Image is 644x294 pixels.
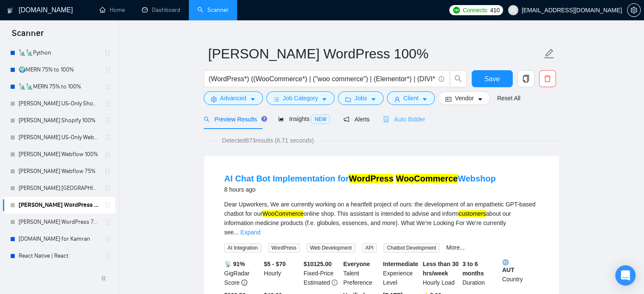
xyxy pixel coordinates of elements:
a: 🌍MERN 75% to 100% [19,61,99,78]
span: bars [274,96,279,102]
div: Duration [461,259,500,287]
span: holder [104,236,111,242]
button: folderJobscaret-down [338,91,384,105]
span: setting [211,96,217,102]
a: [DOMAIN_NAME] for Kamran [19,231,99,247]
span: Preview Results [204,116,265,123]
a: [PERSON_NAME] US-Only Webflow [19,129,99,146]
button: Save [472,70,513,87]
span: double-left [101,274,109,283]
span: API [362,243,377,253]
span: caret-down [250,96,256,102]
b: 📡 91% [224,261,245,267]
div: Experience Level [381,259,421,287]
div: Open Intercom Messenger [615,265,636,286]
b: $ 10125.00 [304,261,332,267]
div: 8 hours ago [224,184,496,195]
span: Insights [278,115,330,122]
b: Less than 30 hrs/week [423,261,459,277]
div: GigRadar Score [223,259,263,287]
span: holder [104,151,111,158]
span: Advanced [220,93,246,103]
mark: customers [459,210,486,217]
button: delete [539,70,556,87]
a: [PERSON_NAME] WordPress 75% [19,214,99,231]
span: Jobs [354,93,367,103]
div: Fixed-Price [302,259,342,287]
mark: WooCommerce [396,174,458,183]
span: area-chart [278,116,284,122]
input: Scanner name... [208,43,542,64]
a: [PERSON_NAME] Shopify 100% [19,112,99,129]
b: Intermediate [383,261,418,267]
span: Client [404,93,419,103]
span: holder [104,219,111,225]
span: holder [104,202,111,209]
span: user [510,7,516,13]
span: Connects: [463,5,488,15]
div: Talent Preference [342,259,381,287]
span: copy [518,75,534,82]
span: Scanner [5,27,50,45]
span: robot [383,116,389,122]
a: [PERSON_NAME] [GEOGRAPHIC_DATA]-Only WordPress 100% [19,180,99,197]
span: Estimated [304,279,330,286]
span: Auto Bidder [383,116,425,123]
span: NEW [311,115,330,124]
a: [PERSON_NAME] US-Only Shopify 100% [19,95,99,112]
img: upwork-logo.png [453,7,460,14]
a: dashboardDashboard [142,6,180,14]
div: Dear Upworkers, We are currently working on a heartfelt project of ours: the development of an em... [224,200,539,237]
span: search [450,75,466,82]
div: Hourly [262,259,302,287]
span: AI Integration [224,243,261,253]
input: Search Freelance Jobs... [209,74,435,84]
span: folder [345,96,351,102]
span: edit [544,48,555,59]
span: holder [104,49,111,56]
a: 🗽🗽Python [19,44,99,61]
span: Alerts [343,116,370,123]
span: notification [343,116,349,122]
span: holder [104,168,111,175]
a: setting [627,7,641,14]
span: Job Category [283,93,318,103]
a: Expand [240,229,260,236]
span: caret-down [321,96,327,102]
span: info-circle [241,280,247,286]
mark: WooCommerce [263,210,304,217]
a: [PERSON_NAME] WordPress 100% [19,197,99,214]
div: Hourly Load [421,259,461,287]
span: user [394,96,400,102]
span: search [204,116,210,122]
img: logo [7,4,13,17]
a: homeHome [100,6,125,14]
span: holder [104,66,111,73]
span: Web Development [307,243,355,253]
b: $5 - $70 [264,261,285,267]
button: userClientcaret-down [387,91,435,105]
button: setting [627,3,641,17]
mark: WordPress [349,174,393,183]
b: 3 to 6 months [462,261,484,277]
span: caret-down [477,96,483,102]
span: holder [104,253,111,259]
span: exclamation-circle [332,280,337,286]
button: copy [517,70,534,87]
button: idcardVendorcaret-down [438,91,490,105]
span: ... [234,229,239,236]
button: settingAdvancedcaret-down [204,91,263,105]
div: Tooltip anchor [260,115,268,123]
a: searchScanner [197,6,229,14]
span: Save [484,74,500,84]
span: 410 [490,5,499,15]
span: setting [627,7,640,14]
a: AI Chat Bot Implementation forWordPress WooCommerceWebshop [224,174,496,183]
b: Everyone [343,261,370,267]
a: More... [446,244,465,251]
a: Reset All [497,93,520,103]
span: info-circle [439,76,444,82]
span: holder [104,134,111,141]
a: [PERSON_NAME] Webflow 100% [19,146,99,163]
span: delete [539,75,556,82]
